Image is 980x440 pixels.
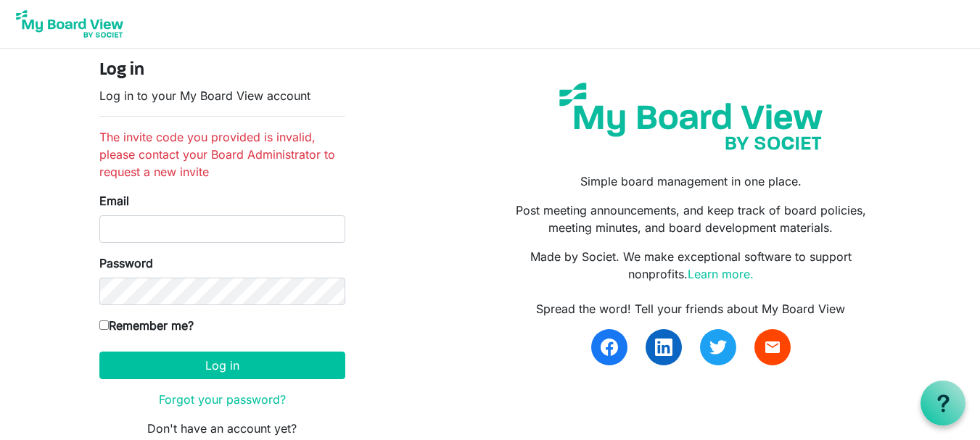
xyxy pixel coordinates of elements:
[754,329,791,365] a: email
[688,267,754,281] a: Learn more.
[99,87,345,104] p: Log in to your My Board View account
[548,72,833,161] img: my-board-view-societ.svg
[655,339,672,356] img: linkedin.svg
[501,300,881,317] div: Spread the word! Tell your friends about My Board View
[601,339,618,356] img: facebook.svg
[764,339,781,356] span: email
[99,254,153,272] label: Password
[501,202,881,236] p: Post meeting announcements, and keep track of board policies, meeting minutes, and board developm...
[501,173,881,190] p: Simple board management in one place.
[12,6,128,42] img: My Board View Logo
[99,128,345,180] li: The invite code you provided is invalid, please contact your Board Administrator to request a new...
[159,392,286,407] a: Forgot your password?
[99,60,345,81] h4: Log in
[99,320,109,330] input: Remember me?
[99,352,345,379] button: Log in
[709,339,727,356] img: twitter.svg
[99,192,129,209] label: Email
[501,248,881,283] p: Made by Societ. We make exceptional software to support nonprofits.
[99,317,194,334] label: Remember me?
